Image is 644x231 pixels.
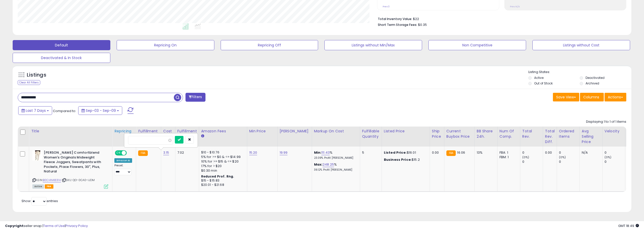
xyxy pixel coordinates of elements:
[477,129,495,139] div: BB Share 24h.
[559,150,579,155] div: 0
[201,174,234,179] b: Reduced Prof. Rng.
[323,162,334,167] a: 248.25
[314,168,356,172] p: 39.12% Profit [PERSON_NAME]
[545,129,555,145] div: Total Rev. Diff.
[605,155,612,159] small: (0%)
[18,80,40,85] div: Clear All Filters
[534,81,553,85] label: Out of Stock
[314,129,358,134] div: Markup on Cost
[586,81,599,85] label: Archived
[532,40,630,50] button: Listings without Cost
[314,162,356,172] div: %
[201,129,245,134] div: Amazon Fees
[500,150,516,155] div: FBA: 1
[418,22,427,27] span: $0.35
[605,129,623,134] div: Velocity
[114,158,132,163] div: Amazon AI
[280,129,310,134] div: [PERSON_NAME]
[559,129,577,139] div: Ordered Items
[378,17,412,21] b: Total Inventory Value:
[582,129,600,145] div: Avg Selling Price
[115,151,122,155] span: ON
[314,156,356,160] p: 23.09% Profit [PERSON_NAME]
[126,151,134,155] span: OFF
[18,106,52,115] button: Last 7 Days
[534,76,544,80] label: Active
[114,129,134,134] div: Repricing
[138,129,159,134] div: Fulfillment
[280,150,288,155] a: 19.99
[5,223,24,228] strong: Copyright
[201,150,243,155] div: $10 - $10.76
[314,150,356,160] div: %
[522,129,541,139] div: Total Rev.
[163,129,173,134] div: Cost
[314,162,323,167] b: Max:
[605,93,626,101] button: Actions
[457,150,465,155] span: 16.06
[559,155,566,159] small: (0%)
[384,150,407,155] b: Listed Price:
[384,129,428,134] div: Listed Price
[201,159,243,164] div: 10% for >= $15 & <= $20
[384,157,412,162] b: Business Price:
[580,93,604,101] button: Columns
[249,150,257,155] a: 15.20
[62,178,95,182] span: | SKU: QO-0CA0-IJDM
[249,129,275,134] div: Min Price
[114,164,132,175] div: Preset:
[378,23,417,27] b: Short Term Storage Fees:
[117,40,214,50] button: Repricing On
[586,76,605,80] label: Deactivated
[477,150,493,155] div: 13%
[32,150,43,161] img: 31lf0iFmnLL._SL40_.jpg
[312,127,360,147] th: The percentage added to the cost of goods (COGS) that forms the calculator for Min & Max prices.
[43,223,65,228] a: Terms of Use
[500,129,518,139] div: Num of Comp.
[378,15,622,22] li: $22
[545,150,553,155] div: 0.00
[13,40,110,50] button: Default
[201,134,204,138] small: Amazon Fees.
[324,40,422,50] button: Listings without Min/Max
[201,155,243,159] div: 5% for >= $0 & <= $14.99
[522,159,543,164] div: 0
[53,109,76,113] span: Compared to:
[583,95,599,100] span: Columns
[362,129,380,139] div: Fulfillable Quantity
[138,150,148,156] small: FBA
[362,150,378,155] div: 5
[522,155,529,159] small: (0%)
[446,129,472,139] div: Current Buybox Price
[605,150,625,155] div: 0
[384,150,426,155] div: $16.01
[78,106,122,115] button: Sep-03 - Sep-09
[384,157,426,162] div: $15.2
[22,199,58,203] span: Show: entries
[163,150,169,155] a: 3.15
[13,53,110,63] button: Deactivated & In Stock
[510,5,520,8] small: Prev: N/A
[446,150,456,156] small: FBA
[522,150,543,155] div: 0
[27,72,46,79] h5: Listings
[201,179,243,183] div: $15 - $15.83
[314,150,322,155] b: Min:
[86,108,116,113] span: Sep-03 - Sep-09
[26,108,46,113] span: Last 7 Days
[605,159,625,164] div: 0
[45,184,53,189] span: FBA
[383,5,390,8] small: Prev: 0
[432,129,442,139] div: Ship Price
[528,70,631,75] p: Listing States:
[177,129,197,139] div: Fulfillment Cost
[432,150,440,155] div: 0.00
[582,150,598,155] div: N/A
[66,223,88,228] a: Privacy Policy
[5,224,88,228] div: seller snap | |
[500,155,516,159] div: FBM: 1
[201,183,243,187] div: $20.01 - $21.68
[177,150,195,155] div: 7.02
[32,184,44,189] span: All listings currently available for purchase on Amazon
[185,93,205,102] button: Filters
